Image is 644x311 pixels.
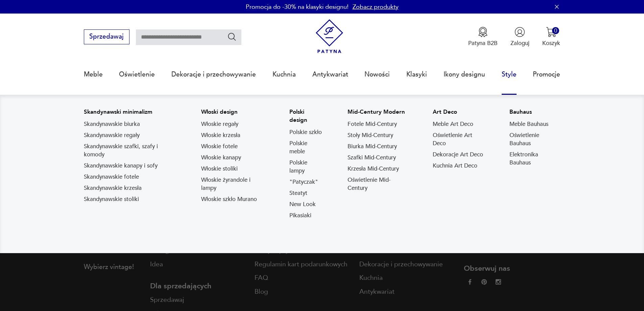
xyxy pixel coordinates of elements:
a: Włoskie fotele [201,142,238,151]
a: Szafki Mid-Century [348,154,396,162]
p: Włoski design [201,108,265,116]
a: Polskie meble [289,139,323,156]
a: Włoskie stoliki [201,165,238,173]
a: Steatyt [289,189,307,197]
a: Kuchnia [272,59,296,90]
a: Oświetlenie [119,59,155,90]
a: Polskie szkło [289,128,322,136]
a: Dekoracje i przechowywanie [171,59,256,90]
img: Ikonka użytkownika [515,27,525,37]
p: Promocja do -30% na klasyki designu! [246,3,349,11]
a: Dekoracje Art Deco [433,151,483,159]
a: Skandynawskie kanapy i sofy [84,162,158,170]
p: Koszyk [542,39,560,47]
a: Antykwariat [312,59,348,90]
div: 0 [552,27,559,34]
a: Sprzedawaj [84,35,129,40]
a: Skandynawskie szafki, szafy i komody [84,142,177,159]
p: Mid-Century Modern [348,108,408,116]
a: Włoskie szkło Murano [201,195,257,203]
a: Stoły Mid-Century [348,131,393,139]
img: Patyna - sklep z meblami i dekoracjami vintage [312,19,347,53]
a: Włoskie żyrandole i lampy [201,176,265,192]
a: Biurka Mid-Century [348,142,397,151]
a: Klasyki [406,59,427,90]
button: 0Koszyk [542,27,560,47]
p: Bauhaus [509,108,560,116]
a: New Look [289,200,316,208]
img: Ikona koszyka [546,27,556,37]
p: Zaloguj [510,39,529,47]
p: Patyna B2B [468,39,498,47]
a: Style [502,59,517,90]
a: Skandynawskie fotele [84,173,139,181]
a: Promocje [533,59,560,90]
a: Skandynawskie stoliki [84,195,139,203]
button: Szukaj [227,32,237,42]
a: "Patyczak" [289,178,318,186]
p: Polski design [289,108,323,124]
a: Meble Bauhaus [509,120,548,128]
a: Polskie lampy [289,159,323,175]
a: Ikony designu [444,59,485,90]
a: Oświetlenie Art Deco [433,131,485,148]
a: Zobacz produkty [353,3,399,11]
a: Włoskie krzesła [201,131,240,139]
p: Skandynawski minimalizm [84,108,177,116]
a: Skandynawskie krzesła [84,184,142,192]
a: Włoskie regały [201,120,238,128]
a: Kuchnia Art Deco [433,162,477,170]
button: Zaloguj [510,27,529,47]
a: Meble [84,59,103,90]
a: Elektronika Bauhaus [509,151,560,167]
button: Patyna B2B [468,27,498,47]
a: Fotele Mid-Century [348,120,397,128]
a: Ikona medaluPatyna B2B [468,27,498,47]
a: Skandynawskie biurka [84,120,140,128]
a: Nowości [364,59,390,90]
button: Sprzedawaj [84,29,129,44]
a: Krzesła Mid-Century [348,165,399,173]
img: Ikona medalu [478,27,488,37]
p: Art Deco [433,108,485,116]
a: Oświetlenie Mid-Century [348,176,408,192]
a: Skandynawskie regały [84,131,140,139]
a: Włoskie kanapy [201,154,241,162]
a: Oświetlenie Bauhaus [509,131,560,148]
a: Meble Art Deco [433,120,473,128]
a: Pikasiaki [289,212,311,220]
